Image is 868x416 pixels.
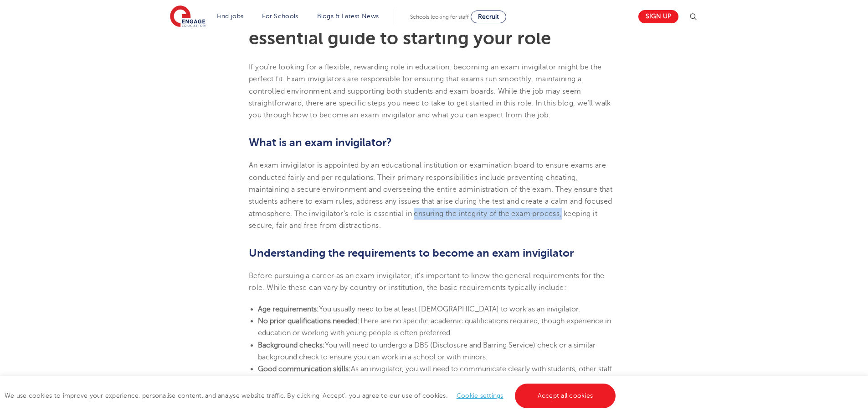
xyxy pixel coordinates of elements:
b: Background checks: [258,341,325,349]
b: What is an exam invigilator? [249,136,392,149]
b: No prior qualifications needed: [258,317,360,325]
b: Age requirements: [258,305,319,313]
span: As an invigilator, you will need to communicate clearly with students, other staff members and so... [258,365,612,385]
span: Schools looking for staff [410,14,469,20]
b: Understanding the requirements to become an exam invigilator [249,247,574,259]
h1: Becoming an exam invigilator: The essential guide to starting your role [249,11,619,47]
span: Before pursuing a career as an exam invigilator, it’s important to know the general requirements ... [249,272,605,292]
span: You will need to undergo a DBS (Disclosure and Barring Service) check or a similar background che... [258,341,596,361]
span: We use cookies to improve your experience, personalise content, and analyse website traffic. By c... [5,392,618,399]
a: Accept all cookies [515,384,616,408]
a: Recruit [471,11,506,23]
span: There are no specific academic qualifications required, though experience in education or working... [258,317,611,337]
span: Recruit [478,13,499,20]
a: Blogs & Latest News [317,13,379,20]
a: Find jobs [217,13,244,20]
b: Good communication skills: [258,365,351,373]
span: You usually need to be at least [DEMOGRAPHIC_DATA] to work as an invigilator. [319,305,580,313]
span: If you’re looking for a flexible, rewarding role in education, becoming an exam invigilator might... [249,63,611,119]
img: Engage Education [170,5,205,28]
a: Sign up [638,10,678,23]
a: Cookie settings [457,392,503,399]
span: An exam invigilator is appointed by an educational institution or examination board to ensure exa... [249,161,612,229]
a: For Schools [262,13,298,20]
